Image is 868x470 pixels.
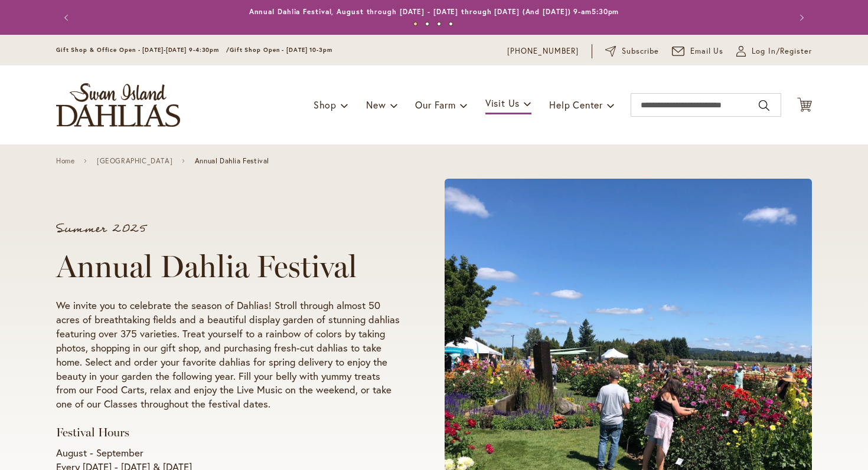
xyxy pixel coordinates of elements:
a: Home [56,157,74,165]
span: New [366,98,386,111]
span: Shop [314,98,337,111]
button: 1 of 4 [413,22,417,26]
a: Email Us [672,45,724,57]
p: We invite you to celebrate the season of Dahlias! Stroll through almost 50 acres of breathtaking ... [56,298,400,412]
a: Annual Dahlia Festival, August through [DATE] - [DATE] through [DATE] (And [DATE]) 9-am5:30pm [249,7,619,16]
button: Next [788,6,812,29]
a: Subscribe [605,45,659,57]
p: Summer 2025 [56,223,400,235]
h1: Annual Dahlia Festival [56,249,400,284]
button: 4 of 4 [449,22,453,26]
span: Annual Dahlia Festival [195,157,269,165]
span: Visit Us [485,97,520,109]
button: 2 of 4 [425,22,429,26]
a: store logo [56,83,180,127]
span: Gift Shop & Office Open - [DATE]-[DATE] 9-4:30pm / [56,46,230,54]
span: Log In/Register [752,45,812,57]
span: Subscribe [622,45,659,57]
a: Log In/Register [736,45,812,57]
button: Previous [56,6,80,29]
span: Our Farm [415,98,455,111]
button: 3 of 4 [437,22,441,26]
a: [GEOGRAPHIC_DATA] [97,157,172,165]
span: Email Us [690,45,724,57]
a: [PHONE_NUMBER] [507,45,579,57]
span: Help Center [549,98,603,111]
h3: Festival Hours [56,425,400,440]
span: Gift Shop Open - [DATE] 10-3pm [230,46,332,54]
